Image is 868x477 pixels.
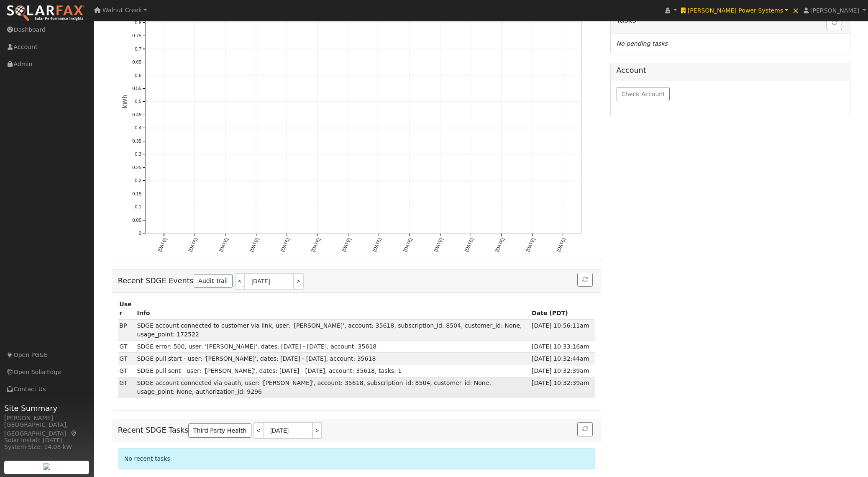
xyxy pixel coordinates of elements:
[4,443,90,451] div: System Size: 14.08 kW
[118,273,595,290] h5: Recent SDGE Events
[530,353,595,365] td: [DATE] 10:32:44am
[118,422,595,439] h5: Recent SDGE Tasks
[118,377,136,398] td: Greg Thanos
[4,421,90,438] div: [GEOGRAPHIC_DATA], [GEOGRAPHIC_DATA]
[132,138,141,144] text: 0.35
[135,151,141,156] text: 0.3
[132,86,141,91] text: 0.55
[313,422,322,439] a: >
[530,299,595,320] th: Date (PDT)
[188,423,251,438] a: Third Party Health
[102,7,142,13] span: Walnut Creek
[530,365,595,377] td: [DATE] 10:32:39am
[433,237,444,252] text: [DATE]
[138,231,141,236] text: 0
[6,5,85,22] img: SolarFax
[136,365,530,377] td: SDGE pull sent - user: '[PERSON_NAME]', dates: [DATE] - [DATE], account: 35618, tasks: 1
[617,87,670,101] button: Check Account
[402,237,413,252] text: [DATE]
[136,299,530,320] th: Info
[530,341,595,353] td: [DATE] 10:33:16am
[577,422,593,436] button: Refresh
[621,91,665,97] span: Check Account
[464,237,475,252] text: [DATE]
[132,59,141,64] text: 0.65
[4,403,90,414] span: Site Summary
[341,237,352,252] text: [DATE]
[371,237,382,252] text: [DATE]
[253,422,263,439] a: <
[118,448,595,469] div: No recent tasks
[218,237,229,252] text: [DATE]
[4,436,90,445] div: Solar Install: [DATE]
[235,273,244,290] a: <
[118,341,136,353] td: Greg Thanos
[118,299,136,320] th: User
[494,237,505,252] text: [DATE]
[249,237,260,252] text: [DATE]
[187,237,198,252] text: [DATE]
[810,7,859,14] span: [PERSON_NAME]
[136,353,530,365] td: SDGE pull start - user: '[PERSON_NAME]', dates: [DATE] - [DATE], account: 35618
[617,66,845,75] h5: Account
[122,95,128,108] text: kWh
[279,237,290,252] text: [DATE]
[194,274,233,288] a: Audit Trail
[118,353,136,365] td: Greg Thanos
[135,46,141,51] text: 0.7
[525,237,536,252] text: [DATE]
[118,365,136,377] td: Greg Thanos
[688,7,783,14] span: [PERSON_NAME] Power Systems
[132,112,141,117] text: 0.45
[827,16,842,30] button: Refresh
[310,237,321,252] text: [DATE]
[577,273,593,287] button: Refresh
[4,414,90,423] div: [PERSON_NAME]
[157,237,168,252] text: [DATE]
[135,72,141,77] text: 0.6
[135,204,141,209] text: 0.1
[70,430,78,437] a: Map
[556,237,567,252] text: [DATE]
[792,5,799,15] span: ×
[135,125,141,130] text: 0.4
[136,341,530,353] td: SDGE error: 500, user: '[PERSON_NAME]', dates: [DATE] - [DATE], account: 35618
[135,99,141,104] text: 0.5
[132,33,141,38] text: 0.75
[132,165,141,170] text: 0.25
[136,377,530,398] td: SDGE account connected via oauth, user: '[PERSON_NAME]', account: 35618, subscription_id: 8504, c...
[132,218,141,223] text: 0.05
[132,191,141,196] text: 0.15
[135,20,141,25] text: 0.8
[294,273,303,290] a: >
[530,377,595,398] td: [DATE] 10:32:39am
[44,463,50,470] img: retrieve
[118,320,136,341] td: Brad Pirtle
[617,40,668,47] i: No pending tasks
[530,320,595,341] td: [DATE] 10:56:11am
[135,178,141,183] text: 0.2
[136,320,530,341] td: SDGE account connected to customer via link, user: '[PERSON_NAME]', account: 35618, subscription_...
